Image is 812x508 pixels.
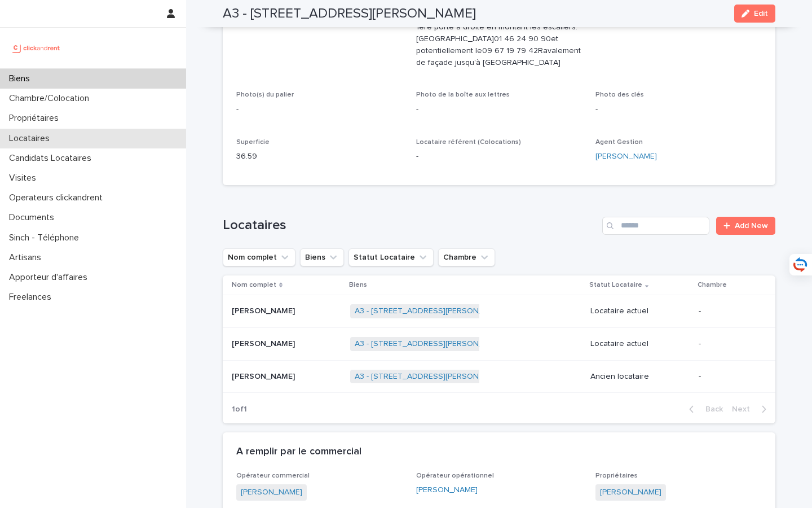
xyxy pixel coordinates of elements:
p: Locataire actuel [590,339,690,349]
h2: A remplir par le commercial [236,446,361,458]
span: Photo de la boîte aux lettres [416,91,510,98]
ringoverc2c-84e06f14122c: Call with Ringover [494,35,551,43]
ringoverc2c-number-84e06f14122c: 01 46 24 90 90 [494,35,551,43]
tr: [PERSON_NAME][PERSON_NAME] A3 - [STREET_ADDRESS][PERSON_NAME] Locataire actuel- [223,327,775,360]
p: Freelances [5,292,60,303]
p: Statut Locataire [589,279,642,291]
p: - [699,306,757,316]
button: Biens [300,248,344,266]
h2: A3 - [STREET_ADDRESS][PERSON_NAME] [223,6,476,22]
p: [PERSON_NAME] [232,370,297,382]
p: [PERSON_NAME] [232,304,297,316]
p: Operateurs clickandrent [5,192,112,203]
input: Search [602,217,709,235]
button: Statut Locataire [348,248,434,266]
p: Documents [5,212,63,223]
p: Artisans [5,252,50,263]
ringoverc2c-84e06f14122c: Call with Ringover [482,47,538,55]
h1: Locataires [223,217,598,234]
a: Add New [716,217,775,235]
p: Ancien locataire [590,372,690,382]
p: 36.59 [236,151,403,163]
p: [PERSON_NAME] [232,337,297,349]
p: Sinch - Téléphone [5,233,88,243]
p: Candidats Locataires [5,153,100,164]
ringoverc2c-number-84e06f14122c: 09 67 19 79 42 [482,47,538,55]
a: [PERSON_NAME] [241,487,302,498]
button: Edit [734,5,775,23]
span: Opérateur commercial [236,472,310,479]
span: Edit [754,10,768,17]
span: Back [699,405,723,413]
span: Add New [735,222,768,230]
span: Locataire référent (Colocations) [416,139,521,146]
p: Visites [5,173,45,183]
p: Biens [349,279,367,291]
span: Next [732,405,757,413]
tr: [PERSON_NAME][PERSON_NAME] A3 - [STREET_ADDRESS][PERSON_NAME] Ancien locataire- [223,360,775,393]
p: - [699,372,757,382]
p: Locataires [5,133,59,144]
img: UCB0brd3T0yccxBKYDjQ [9,37,64,59]
span: Superficie [236,139,270,146]
button: Nom complet [223,248,295,266]
p: - [416,151,582,163]
button: Back [680,404,727,414]
p: Chambre/Colocation [5,93,98,104]
a: [PERSON_NAME] [416,484,478,496]
p: - [416,104,582,116]
p: Apporteur d'affaires [5,272,96,283]
button: Next [727,404,775,414]
a: [PERSON_NAME] [595,151,657,163]
span: Opérateur opérationnel [416,472,494,479]
p: Nom complet [232,279,276,291]
p: - [595,104,762,116]
a: A3 - [STREET_ADDRESS][PERSON_NAME] [355,339,507,349]
a: A3 - [STREET_ADDRESS][PERSON_NAME] [355,306,507,316]
span: Photo(s) du palier [236,91,294,98]
p: 1 of 1 [223,396,256,423]
span: Agent Gestion [595,139,643,146]
a: [PERSON_NAME] [600,487,661,498]
p: - [236,104,403,116]
p: Chambre [698,279,727,291]
p: Propriétaires [5,113,68,124]
a: A3 - [STREET_ADDRESS][PERSON_NAME] [355,372,507,382]
button: Chambre [438,248,495,266]
p: - [699,339,757,349]
span: Propriétaires [595,472,638,479]
span: Photo des clés [595,91,644,98]
p: Locataire actuel [590,306,690,316]
tr: [PERSON_NAME][PERSON_NAME] A3 - [STREET_ADDRESS][PERSON_NAME] Locataire actuel- [223,295,775,328]
p: Biens [5,73,39,84]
